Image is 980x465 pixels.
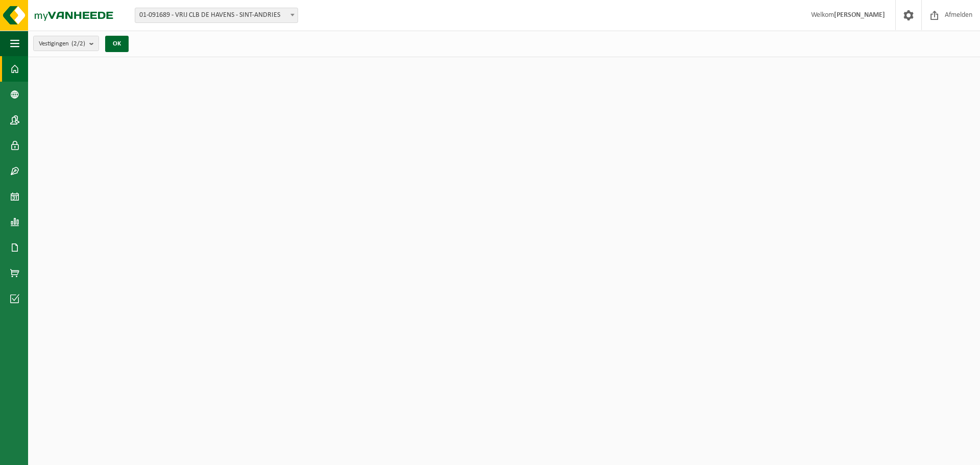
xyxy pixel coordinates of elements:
strong: [PERSON_NAME] [834,11,885,19]
span: 01-091689 - VRIJ CLB DE HAVENS - SINT-ANDRIES [135,8,298,22]
span: Vestigingen [39,36,85,52]
count: (2/2) [71,40,85,47]
span: 01-091689 - VRIJ CLB DE HAVENS - SINT-ANDRIES [135,8,298,23]
button: OK [105,36,129,52]
button: Vestigingen(2/2) [33,36,99,51]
